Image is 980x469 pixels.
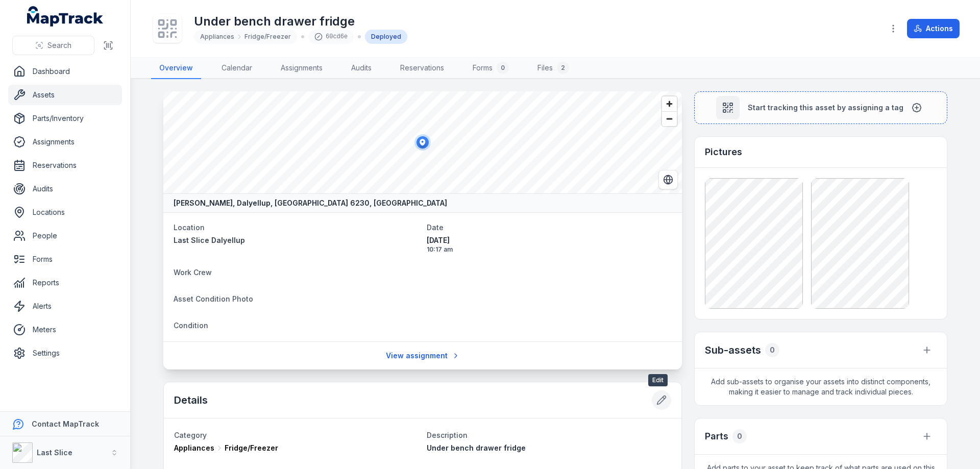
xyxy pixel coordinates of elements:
[200,33,234,41] span: Appliances
[8,61,122,82] a: Dashboard
[174,431,207,439] span: Category
[648,374,668,386] span: Edit
[273,58,331,79] a: Assignments
[225,443,278,453] span: Fridge/Freezer
[427,431,468,439] span: Description
[557,62,569,74] div: 2
[47,40,71,51] span: Search
[8,155,122,176] a: Reservations
[8,202,122,223] a: Locations
[662,111,677,126] button: Zoom out
[244,33,291,41] span: Fridge/Freezer
[662,96,677,111] button: Zoom in
[694,91,947,124] button: Start tracking this asset by assigning a tag
[174,235,419,245] a: Last Slice Dalyellup
[748,103,903,113] span: Start tracking this asset by assigning a tag
[8,179,122,199] a: Audits
[37,448,72,457] strong: Last Slice
[213,58,260,79] a: Calendar
[32,419,99,428] strong: Contact MapTrack
[907,19,960,38] button: Actions
[194,13,407,30] h1: Under bench drawer fridge
[308,30,354,44] div: 60cd6e
[174,393,208,407] h2: Details
[8,132,122,152] a: Assignments
[27,6,104,27] a: MapTrack
[163,91,682,193] canvas: Map
[151,58,201,79] a: Overview
[174,268,212,277] span: Work Crew
[174,443,214,453] span: Appliances
[732,429,747,443] div: 0
[705,343,761,357] h2: Sub-assets
[427,235,672,254] time: 14/10/2025, 10:17:41 am
[343,58,380,79] a: Audits
[8,343,122,363] a: Settings
[379,346,467,365] a: View assignment
[8,296,122,316] a: Alerts
[529,58,577,79] a: Files2
[174,294,253,303] span: Asset Condition Photo
[695,368,947,405] span: Add sub-assets to organise your assets into distinct components, making it easier to manage and t...
[427,443,526,452] span: Under bench drawer fridge
[497,62,509,74] div: 0
[8,319,122,340] a: Meters
[427,235,672,245] span: [DATE]
[174,198,447,208] strong: [PERSON_NAME], Dalyellup, [GEOGRAPHIC_DATA] 6230, [GEOGRAPHIC_DATA]
[765,343,779,357] div: 0
[8,249,122,269] a: Forms
[705,429,728,443] h3: Parts
[174,236,245,244] span: Last Slice Dalyellup
[658,170,678,189] button: Switch to Satellite View
[705,145,742,159] h3: Pictures
[12,36,94,55] button: Search
[8,226,122,246] a: People
[392,58,452,79] a: Reservations
[427,223,444,232] span: Date
[8,108,122,129] a: Parts/Inventory
[174,223,205,232] span: Location
[8,85,122,105] a: Assets
[8,273,122,293] a: Reports
[365,30,407,44] div: Deployed
[174,321,208,330] span: Condition
[464,58,517,79] a: Forms0
[427,245,672,254] span: 10:17 am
